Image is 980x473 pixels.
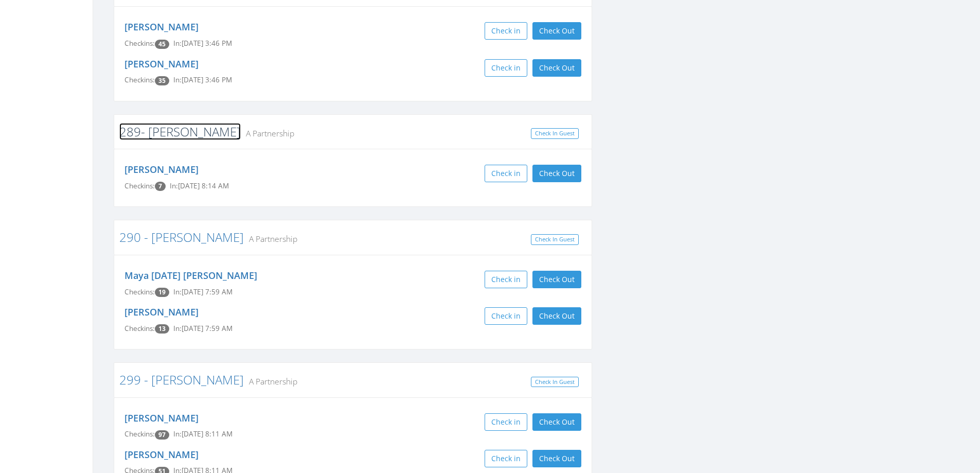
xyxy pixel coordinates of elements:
[124,412,199,424] a: [PERSON_NAME]
[124,163,199,176] a: [PERSON_NAME]
[173,324,233,333] span: In: [DATE] 7:59 AM
[155,40,169,49] span: Checkin count
[124,306,199,318] a: [PERSON_NAME]
[485,450,527,467] button: Check in
[124,75,155,84] span: Checkins:
[119,371,244,388] a: 299 - [PERSON_NAME]
[485,59,527,77] button: Check in
[173,75,232,84] span: In: [DATE] 3:46 PM
[124,287,155,296] span: Checkins:
[485,22,527,40] button: Check in
[532,22,581,40] button: Check Out
[532,307,581,325] button: Check Out
[124,39,155,48] span: Checkins:
[124,58,199,70] a: [PERSON_NAME]
[170,181,229,190] span: In: [DATE] 8:14 AM
[244,233,297,244] small: A Partnership
[241,128,294,139] small: A Partnership
[531,234,579,245] a: Check In Guest
[485,271,527,288] button: Check in
[485,165,527,182] button: Check in
[119,123,241,140] a: 289- [PERSON_NAME]
[119,229,244,246] a: 290 - [PERSON_NAME]
[173,429,233,439] span: In: [DATE] 8:11 AM
[532,450,581,467] button: Check Out
[124,269,257,282] a: Maya [DATE] [PERSON_NAME]
[124,181,155,190] span: Checkins:
[532,413,581,431] button: Check Out
[124,429,155,439] span: Checkins:
[531,377,579,388] a: Check In Guest
[155,182,166,191] span: Checkin count
[485,413,527,431] button: Check in
[124,324,155,333] span: Checkins:
[173,287,233,296] span: In: [DATE] 7:59 AM
[155,288,169,297] span: Checkin count
[124,448,199,461] a: [PERSON_NAME]
[532,59,581,77] button: Check Out
[173,39,232,48] span: In: [DATE] 3:46 PM
[124,21,199,33] a: [PERSON_NAME]
[155,76,169,85] span: Checkin count
[532,165,581,182] button: Check Out
[532,271,581,288] button: Check Out
[155,324,169,334] span: Checkin count
[244,376,297,387] small: A Partnership
[155,430,169,440] span: Checkin count
[531,128,579,139] a: Check In Guest
[485,307,527,325] button: Check in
